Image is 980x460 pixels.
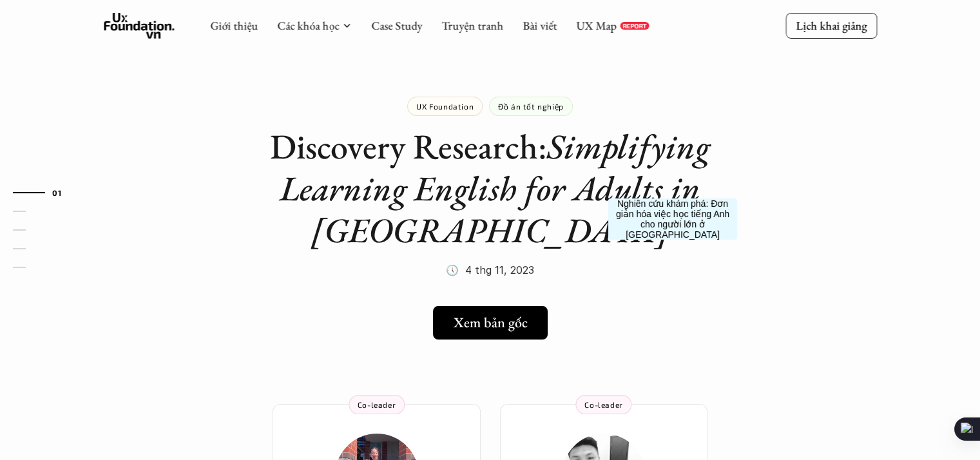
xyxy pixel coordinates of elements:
a: Bài viết [523,18,557,33]
a: 01 [13,185,74,200]
a: Xem bản gốc [433,306,548,340]
h5: Xem bản gốc [454,314,528,331]
p: Co-leader [358,400,396,409]
h1: Discovery Research: [233,126,748,251]
p: Lịch khai giảng [796,18,867,33]
a: Truyện tranh [441,18,503,33]
em: Simplifying Learning English for Adults in [GEOGRAPHIC_DATA] [280,124,718,253]
p: Co-leader [584,400,622,409]
a: Các khóa học [277,18,339,33]
a: Giới thiệu [210,18,258,33]
p: Đồ án tốt nghiệp [498,102,564,111]
a: Lịch khai giảng [785,13,877,38]
strong: 01 [52,188,61,197]
p: REPORT [622,22,646,30]
a: REPORT [620,22,649,30]
a: UX Map [576,18,617,33]
p: 🕔 4 thg 11, 2023 [446,260,534,280]
a: Case Study [371,18,422,33]
p: UX Foundation [416,102,474,111]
